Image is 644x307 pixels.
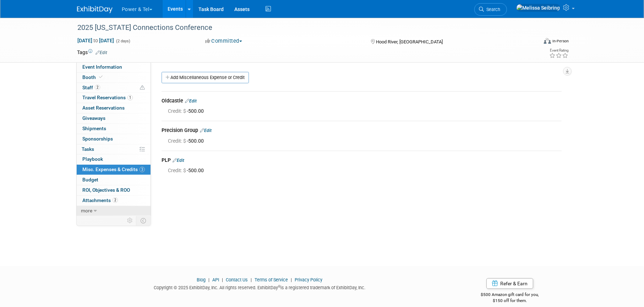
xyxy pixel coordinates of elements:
span: | [220,277,225,282]
div: Event Format [496,37,569,48]
a: Contact Us [226,277,248,282]
td: Tags [77,49,107,56]
a: ROI, Objectives & ROO [77,185,151,195]
span: -500.00 [168,108,207,114]
span: Attachments [82,197,118,203]
div: In-Person [552,38,569,44]
a: more [77,206,151,216]
span: Search [484,7,500,12]
a: Asset Reservations [77,103,151,113]
span: -500.00 [168,138,207,144]
span: ROI, Objectives & ROO [82,187,130,193]
a: Playbook [77,154,151,164]
a: Budget [77,175,151,185]
img: Format-Inperson.png [544,38,551,44]
span: Hood River, [GEOGRAPHIC_DATA] [376,39,443,44]
div: $150 off for them. [453,298,567,304]
a: Refer & Earn [486,278,533,289]
span: Sponsorships [82,136,113,142]
span: Misc. Expenses & Credits [82,166,145,172]
span: 3 [140,167,145,172]
span: | [207,277,211,282]
a: Blog [197,277,206,282]
div: 2025 [US_STATE] Connections Conference [75,21,527,34]
span: | [289,277,294,282]
div: PLP [162,157,562,165]
span: [DATE] [DATE] [77,37,114,44]
a: Edit [95,50,107,55]
span: Credit: $ [168,168,187,173]
div: $500 Amazon gift card for you, [453,287,567,303]
img: Melissa Seibring [516,4,560,12]
span: 2 [95,85,100,90]
a: API [212,277,219,282]
span: Budget [82,177,98,182]
span: Event Information [82,64,122,70]
span: 1 [127,95,133,100]
span: Travel Reservations [82,95,133,100]
a: Giveaways [77,113,151,123]
span: Playbook [82,156,103,162]
span: | [249,277,253,282]
span: Potential Scheduling Conflict -- at least one attendee is tagged in another overlapping event. [140,85,145,91]
a: Edit [200,128,212,133]
a: Tasks [77,144,151,154]
a: Add Miscellaneous Expense or Credit [162,72,249,83]
span: Shipments [82,126,106,131]
a: Terms of Service [255,277,288,282]
a: Edit [185,99,197,104]
a: Edit [173,158,184,163]
td: Personalize Event Tab Strip [124,216,136,225]
span: more [81,208,92,213]
a: Attachments2 [77,196,151,206]
span: Credit: $ [168,138,187,144]
sup: ® [278,285,280,289]
span: (2 days) [115,39,130,43]
span: Tasks [82,146,94,152]
span: -500.00 [168,168,207,173]
span: Credit: $ [168,108,187,114]
a: Event Information [77,62,151,72]
span: 2 [113,197,118,203]
a: Misc. Expenses & Credits3 [77,165,151,175]
a: Booth [77,73,151,83]
img: ExhibitDay [77,6,113,13]
div: Oldcastle [162,97,562,106]
span: to [92,38,99,43]
i: Booth reservation complete [99,75,103,79]
a: Staff2 [77,83,151,93]
button: Committed [203,37,245,45]
a: Privacy Policy [295,277,322,282]
span: Asset Reservations [82,105,125,111]
span: Booth [82,74,104,80]
span: Staff [82,85,100,90]
div: Copyright © 2025 ExhibitDay, Inc. All rights reserved. ExhibitDay is a registered trademark of Ex... [77,283,442,291]
a: Sponsorships [77,134,151,144]
a: Travel Reservations1 [77,93,151,103]
div: Precision Group [162,127,562,135]
a: Shipments [77,124,151,134]
span: Giveaways [82,115,105,121]
div: Event Rating [549,49,568,52]
td: Toggle Event Tabs [136,216,151,225]
a: Search [474,3,507,16]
